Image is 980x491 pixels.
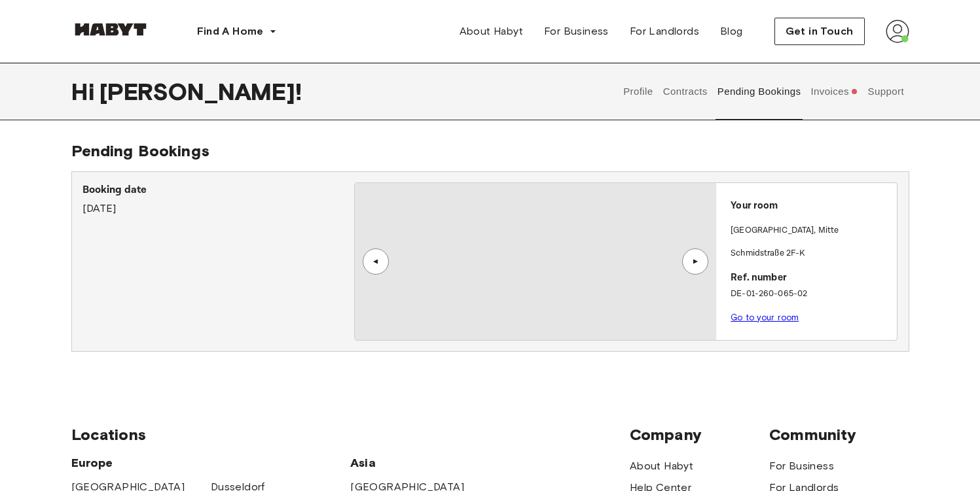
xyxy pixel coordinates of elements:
[630,425,769,445] span: Company
[534,18,619,44] a: For Business
[630,458,693,474] a: About Habyt
[82,182,354,216] div: [DATE]
[355,183,716,340] img: Image of the room
[100,78,302,105] span: [PERSON_NAME] !
[71,23,150,36] img: Habyt
[809,63,860,120] button: Invoices
[731,271,892,286] p: Ref. number
[886,20,909,43] img: avatar
[774,18,865,45] button: Get in Touch
[71,141,209,160] span: Pending Bookings
[619,18,710,44] a: For Landlords
[661,63,709,120] button: Contracts
[187,18,287,44] button: Find A Home
[720,24,743,39] span: Blog
[710,18,753,44] a: Blog
[716,63,803,120] button: Pending Bookings
[460,24,523,39] span: About Habyt
[544,24,609,39] span: For Business
[82,182,354,198] p: Booking date
[731,224,839,237] p: [GEOGRAPHIC_DATA] , Mitte
[197,24,264,39] span: Find A Home
[731,288,892,301] p: DE-01-260-065-02
[786,24,854,39] span: Get in Touch
[619,63,909,120] div: user profile tabs
[866,63,906,120] button: Support
[350,455,490,471] span: Asia
[630,24,699,39] span: For Landlords
[71,455,351,471] span: Europe
[622,63,655,120] button: Profile
[731,199,892,214] p: Your room
[449,18,534,44] a: About Habyt
[769,425,909,445] span: Community
[71,425,630,445] span: Locations
[689,258,702,265] div: ▲
[71,78,100,105] span: Hi
[731,247,892,260] p: Schmidstraße 2F-K
[769,458,834,474] a: For Business
[731,313,799,322] a: Go to your room
[369,258,382,265] div: ▲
